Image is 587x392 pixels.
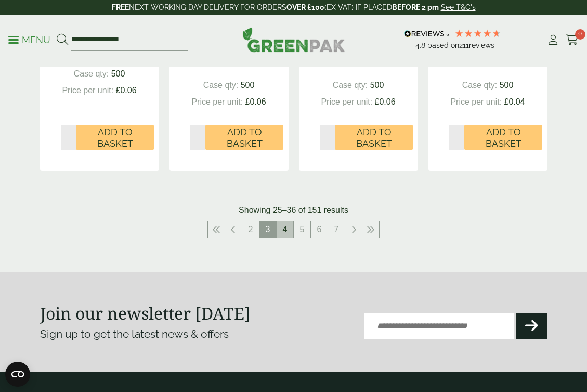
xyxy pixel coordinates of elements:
[62,86,113,95] span: Price per unit:
[392,3,439,11] strong: BEFORE 2 pm
[459,41,469,49] span: 211
[8,34,50,46] p: Menu
[259,221,276,238] span: 3
[245,97,266,106] span: £0.06
[427,41,459,49] span: Based on
[464,125,542,150] button: Add to Basket
[566,35,579,45] i: Cart
[504,97,525,106] span: £0.04
[112,3,129,11] strong: FREE
[342,127,406,149] span: Add to Basket
[8,34,50,44] a: Menu
[76,125,154,150] button: Add to Basket
[333,81,368,90] span: Case qty:
[294,221,310,238] a: 5
[462,81,498,90] span: Case qty:
[277,221,293,238] a: 4
[335,125,413,150] button: Add to Basket
[111,69,125,78] span: 500
[116,86,137,95] span: £0.06
[242,221,259,238] a: 2
[83,127,147,149] span: Add to Basket
[472,127,535,149] span: Add to Basket
[205,125,283,150] button: Add to Basket
[575,29,585,40] span: 0
[40,302,251,324] strong: Join our newsletter [DATE]
[469,41,494,49] span: reviews
[213,127,276,149] span: Add to Basket
[450,97,502,106] span: Price per unit:
[454,29,501,38] div: 4.79 Stars
[241,81,255,90] span: 500
[311,221,328,238] a: 6
[239,204,348,217] p: Showing 25–36 of 151 results
[242,27,345,52] img: GreenPak Supplies
[441,3,476,11] a: See T&C's
[500,81,514,90] span: 500
[5,362,30,387] button: Open CMP widget
[370,81,384,90] span: 500
[375,97,396,106] span: £0.06
[566,32,579,48] a: 0
[321,97,372,106] span: Price per unit:
[74,69,109,78] span: Case qty:
[546,35,559,45] i: My Account
[203,81,239,90] span: Case qty:
[415,41,427,49] span: 4.8
[404,30,449,37] img: REVIEWS.io
[328,221,345,238] a: 7
[191,97,243,106] span: Price per unit:
[286,3,324,11] strong: OVER £100
[40,326,268,343] p: Sign up to get the latest news & offers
